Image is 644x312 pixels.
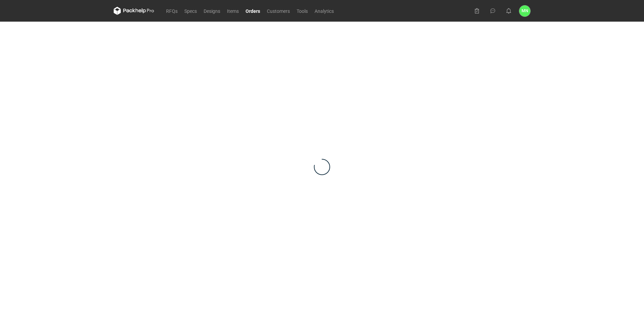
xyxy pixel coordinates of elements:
a: Customers [263,7,293,15]
a: Items [224,7,242,15]
button: MN [519,5,530,17]
a: Designs [200,7,224,15]
div: Małgorzata Nowotna [519,5,530,17]
a: Specs [181,7,200,15]
a: Analytics [311,7,337,15]
a: Orders [242,7,263,15]
a: Tools [293,7,311,15]
a: RFQs [163,7,181,15]
svg: Packhelp Pro [114,7,154,15]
